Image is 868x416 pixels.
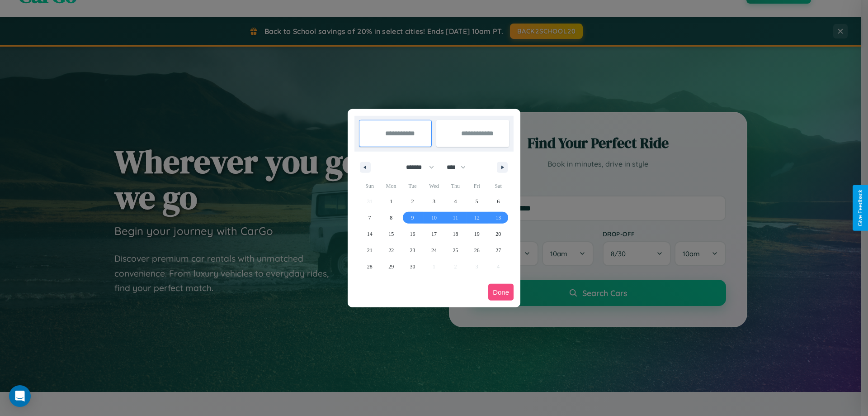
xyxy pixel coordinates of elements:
[466,242,487,258] button: 26
[466,193,487,210] button: 5
[857,190,863,226] div: Give Feedback
[368,210,371,226] span: 7
[431,210,437,226] span: 10
[402,242,423,258] button: 23
[423,210,444,226] button: 10
[410,242,415,258] span: 23
[466,210,487,226] button: 12
[497,193,500,210] span: 6
[495,226,501,242] span: 20
[402,210,423,226] button: 9
[431,242,437,258] span: 24
[380,179,401,193] span: Mon
[433,193,435,210] span: 3
[359,258,380,275] button: 28
[380,210,401,226] button: 8
[380,258,401,275] button: 29
[454,193,457,210] span: 4
[402,258,423,275] button: 30
[380,193,401,210] button: 1
[453,210,458,226] span: 11
[410,258,415,275] span: 30
[390,193,392,210] span: 1
[9,385,31,407] div: Open Intercom Messenger
[390,210,392,226] span: 8
[359,179,380,193] span: Sun
[388,258,394,275] span: 29
[388,226,394,242] span: 15
[488,242,509,258] button: 27
[488,226,509,242] button: 20
[474,242,480,258] span: 26
[359,226,380,242] button: 14
[474,210,480,226] span: 12
[367,258,373,275] span: 28
[402,179,423,193] span: Tue
[423,193,444,210] button: 3
[488,284,514,301] button: Done
[423,179,444,193] span: Wed
[411,210,414,226] span: 9
[359,242,380,258] button: 21
[488,193,509,210] button: 6
[402,226,423,242] button: 16
[410,226,415,242] span: 16
[411,193,414,210] span: 2
[367,226,373,242] span: 14
[423,226,444,242] button: 17
[380,242,401,258] button: 22
[445,193,466,210] button: 4
[453,242,458,258] span: 25
[495,242,501,258] span: 27
[445,210,466,226] button: 11
[380,226,401,242] button: 15
[476,193,478,210] span: 5
[423,242,444,258] button: 24
[367,242,373,258] span: 21
[488,210,509,226] button: 13
[445,242,466,258] button: 25
[359,210,380,226] button: 7
[445,179,466,193] span: Thu
[445,226,466,242] button: 18
[453,226,458,242] span: 18
[474,226,480,242] span: 19
[431,226,437,242] span: 17
[402,193,423,210] button: 2
[466,179,487,193] span: Fri
[495,210,501,226] span: 13
[488,179,509,193] span: Sat
[466,226,487,242] button: 19
[388,242,394,258] span: 22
